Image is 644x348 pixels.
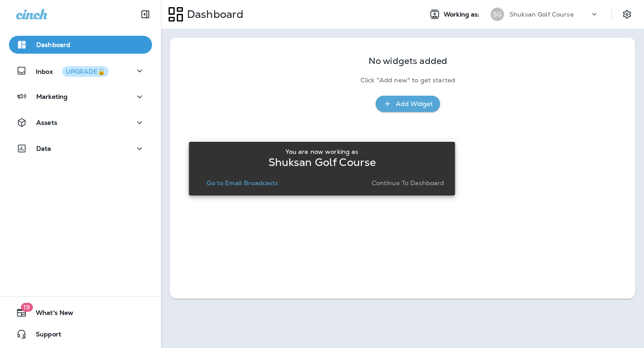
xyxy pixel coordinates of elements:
[9,62,152,80] button: InboxUPGRADE🔒
[27,331,61,341] span: Support
[9,88,152,106] button: Marketing
[36,119,57,126] p: Assets
[9,325,152,343] button: Support
[36,145,51,152] p: Data
[36,93,68,100] p: Marketing
[27,309,73,320] span: What's New
[62,66,109,77] button: UPGRADE🔒
[9,36,152,54] button: Dashboard
[372,179,445,187] p: Continue to Dashboard
[9,114,152,132] button: Assets
[183,8,243,21] p: Dashboard
[268,159,376,166] p: Shuksan Golf Course
[36,66,109,76] p: Inbox
[444,11,482,18] span: Working as:
[619,6,635,22] button: Settings
[509,11,574,18] p: Shuksan Golf Course
[9,140,152,157] button: Data
[133,5,158,23] button: Collapse Sidebar
[36,41,70,48] p: Dashboard
[491,8,504,21] div: SG
[368,177,448,189] button: Continue to Dashboard
[21,303,33,312] span: 19
[66,68,105,75] div: UPGRADE🔒
[9,304,152,322] button: 19What's New
[207,179,278,187] p: Go to Email Broadcasts
[203,177,282,189] button: Go to Email Broadcasts
[285,148,358,155] p: You are now working as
